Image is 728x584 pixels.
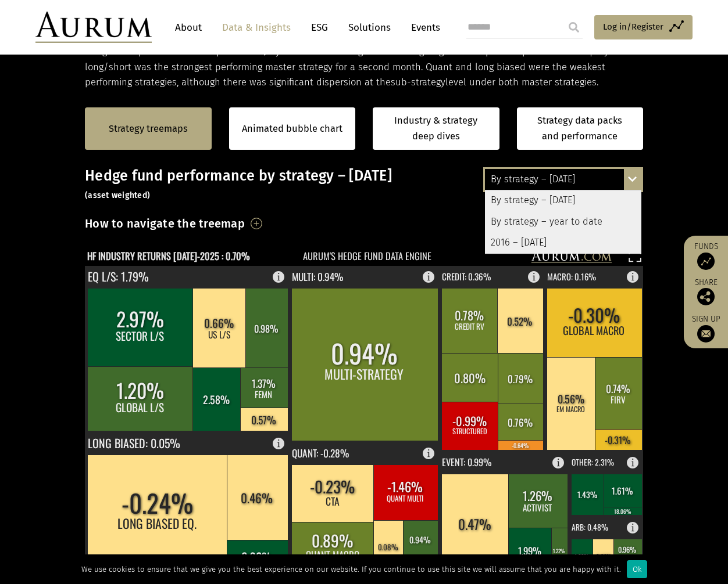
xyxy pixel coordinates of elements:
a: Strategy data packs and performance [517,107,644,150]
a: Strategy treemaps [109,121,188,136]
img: Share this post [697,288,715,305]
span: Log in/Register [603,20,663,34]
div: Share [690,279,722,305]
a: Events [405,17,440,38]
div: By strategy – [DATE] [485,190,641,211]
div: 2016 – [DATE] [485,232,641,253]
a: Data & Insights [216,17,297,38]
img: Access Funds [697,253,715,270]
a: Sign up [690,314,722,343]
div: By strategy – year to date [485,211,641,232]
a: Solutions [342,17,397,38]
a: Log in/Register [594,15,693,39]
p: Hedge fund performance was positive in July. Most master hedge fund strategies generated positive... [85,44,643,90]
img: Sign up to our newsletter [697,325,715,343]
a: Funds [690,241,722,270]
h3: Hedge fund performance by strategy – [DATE] [85,167,643,202]
img: Aurum [35,12,152,43]
small: (asset weighted) [85,190,150,200]
a: Industry & strategy deep dives [373,107,499,150]
a: ESG [305,17,334,38]
div: Ok [627,560,647,578]
input: Submit [562,16,586,39]
div: By strategy – [DATE] [485,169,641,190]
a: Animated bubble chart [242,121,342,136]
a: About [169,17,208,38]
span: sub-strategy [391,77,445,88]
h3: How to navigate the treemap [85,214,245,233]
